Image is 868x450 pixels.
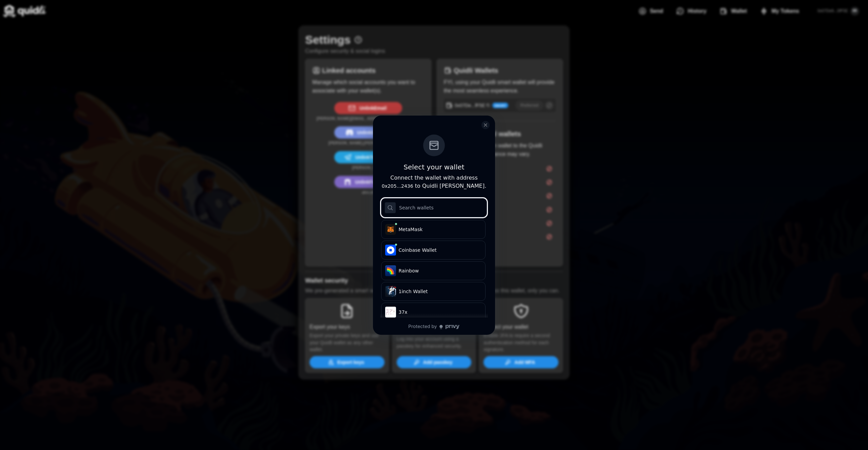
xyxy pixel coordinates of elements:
[381,303,486,322] button: 37x
[385,265,396,276] img: 7a33d7f1-3d12-4b5c-f3ee-5cd83cb1b500
[385,286,396,297] img: 52b1da3c-9e72-40ae-5dac-6142addd9c00
[381,198,487,217] input: Search wallets
[382,175,486,189] span: Connect the wallet with address to Quidli [PERSON_NAME].
[385,307,396,318] img: c85a6bf2-f505-481c-9e7d-9a7190042c00
[481,121,490,129] button: close modal
[399,288,479,295] span: 1inch Wallet
[382,182,413,190] span: 0x2055149768d71910aA4125CcBb9fDc46EdeB2436
[385,245,396,255] img: svg+xml;base64,PHN2ZyB2aWV3Qm94PScwIDAgMTAyNCAxMDI0JyBmaWxsPSdub25lJyB4bWxucz0naHR0cDovL3d3dy53My...
[381,162,487,172] h3: Select your wallet
[381,241,486,260] button: Coinbase Wallet
[381,261,486,280] button: Rainbow
[399,267,479,274] span: Rainbow
[399,309,479,315] span: 37x
[399,247,479,253] span: Coinbase Wallet
[381,220,486,239] button: MetaMask
[399,226,479,233] span: MetaMask
[381,282,486,301] button: 1inch Wallet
